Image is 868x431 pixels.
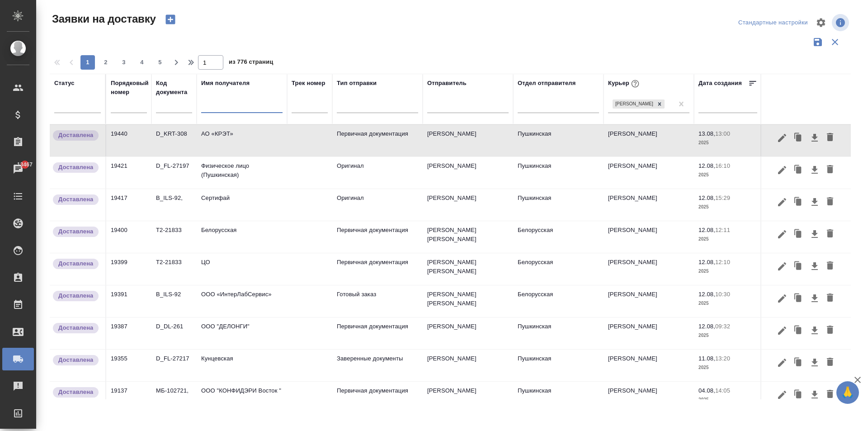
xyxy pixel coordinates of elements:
[197,125,287,156] td: АО «КРЭТ»
[337,79,377,88] div: Тип отправки
[229,57,273,70] span: из 776 страниц
[52,258,101,270] div: Документы доставлены, фактическая дата доставки проставиться автоматически
[715,323,730,330] p: 09:32
[201,79,250,88] div: Имя получателя
[332,221,423,253] td: Первичная документация
[153,58,167,67] span: 5
[715,227,730,233] p: 12:11
[790,194,807,211] button: Клонировать
[836,381,859,404] button: 🙏
[151,157,197,189] td: D_FL-27197
[698,171,757,180] p: 2025
[698,138,757,147] p: 2025
[197,382,287,413] td: ООО "КОНФИДЭРИ Восток "
[698,363,757,372] p: 2025
[423,157,513,189] td: [PERSON_NAME]
[790,322,807,339] button: Клонировать
[840,383,855,402] span: 🙏
[790,386,807,403] button: Клонировать
[106,382,151,413] td: 19137
[423,189,513,221] td: [PERSON_NAME]
[826,33,844,51] button: Сбросить фильтры
[698,395,757,404] p: 2025
[807,354,822,371] button: Скачать
[151,125,197,156] td: D_KRT-308
[604,382,694,413] td: [PERSON_NAME]
[52,322,101,334] div: Документы доставлены, фактическая дата доставки проставиться автоматически
[612,99,665,110] div: Балакирева Арина
[715,291,730,298] p: 10:30
[332,317,423,349] td: Первичная документация
[332,157,423,189] td: Оригинал
[774,386,790,403] button: Редактировать
[99,58,113,67] span: 2
[822,354,838,371] button: Удалить
[332,189,423,221] td: Оригинал
[106,253,151,285] td: 19399
[698,79,742,88] div: Дата создания
[153,55,167,70] button: 5
[513,125,604,156] td: Пушкинская
[774,258,790,275] button: Редактировать
[151,350,197,381] td: D_FL-27217
[832,14,851,31] span: Посмотреть информацию
[604,221,694,253] td: [PERSON_NAME]
[160,12,181,27] button: Создать
[822,386,838,403] button: Удалить
[513,317,604,349] td: Пушкинская
[106,221,151,253] td: 19400
[613,99,655,109] div: [PERSON_NAME]
[151,317,197,349] td: D_DL-261
[604,285,694,317] td: [PERSON_NAME]
[197,189,287,221] td: Сертифай
[698,203,757,212] p: 2025
[822,290,838,307] button: Удалить
[604,125,694,156] td: [PERSON_NAME]
[106,317,151,349] td: 19387
[197,350,287,381] td: Кунцевская
[807,129,822,147] button: Скачать
[698,387,715,394] p: 04.08,
[111,79,149,97] div: Порядковый номер
[807,386,822,403] button: Скачать
[513,285,604,317] td: Белорусская
[50,12,156,26] span: Заявки на доставку
[423,125,513,156] td: [PERSON_NAME]
[58,388,93,397] p: Доставлена
[604,317,694,349] td: [PERSON_NAME]
[774,354,790,371] button: Редактировать
[151,285,197,317] td: B_ILS-92
[332,350,423,381] td: Заверенные документы
[698,162,715,169] p: 12.08,
[52,290,101,302] div: Документы доставлены, фактическая дата доставки проставиться автоматически
[604,157,694,189] td: [PERSON_NAME]
[513,382,604,413] td: Пушкинская
[774,161,790,179] button: Редактировать
[423,253,513,285] td: [PERSON_NAME] [PERSON_NAME]
[52,354,101,366] div: Документы доставлены, фактическая дата доставки проставиться автоматически
[822,194,838,211] button: Удалить
[790,354,807,371] button: Клонировать
[807,290,822,307] button: Скачать
[807,161,822,179] button: Скачать
[790,258,807,275] button: Клонировать
[604,253,694,285] td: [PERSON_NAME]
[197,221,287,253] td: Белорусская
[52,194,101,206] div: Документы доставлены, фактическая дата доставки проставиться автоматически
[52,226,101,238] div: Документы доставлены, фактическая дата доставки проставиться автоматически
[427,79,467,88] div: Отправитель
[809,33,826,51] button: Сохранить фильтры
[698,259,715,265] p: 12.08,
[698,130,715,137] p: 13.08,
[790,129,807,147] button: Клонировать
[807,258,822,275] button: Скачать
[52,386,101,398] div: Документы доставлены, фактическая дата доставки проставиться автоматически
[423,285,513,317] td: [PERSON_NAME] [PERSON_NAME]
[151,382,197,413] td: МБ-102721,
[698,331,757,340] p: 2025
[99,55,113,70] button: 2
[106,189,151,221] td: 19417
[698,323,715,330] p: 12.08,
[822,161,838,179] button: Удалить
[715,259,730,265] p: 12:10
